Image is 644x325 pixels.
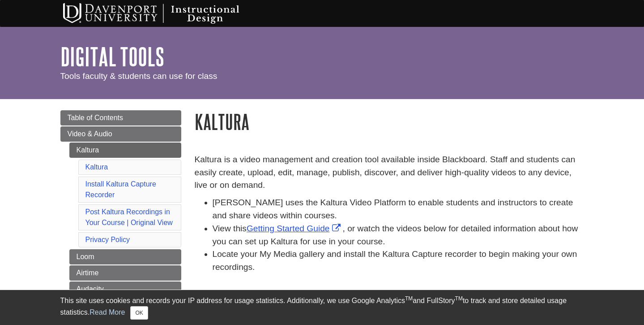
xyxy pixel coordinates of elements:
li: View this , or watch the videos below for detailed information about how you can set up Kaltura f... [213,222,584,248]
a: Install Kaltura Capture Recorder [85,180,156,199]
span: Video & Audio [68,130,112,138]
h1: Kaltura [195,110,584,133]
a: Post Kaltura Recordings in Your Course | Original View [85,208,173,226]
span: Tools faculty & students can use for class [60,71,218,81]
button: Close [130,306,148,320]
a: Kaltura [69,143,181,158]
a: Kaltura [85,163,108,171]
li: Locate your My Media gallery and install the Kaltura Capture recorder to begin making your own re... [213,248,584,274]
li: [PERSON_NAME] uses the Kaltura Video Platform to enable students and instructors to create and sh... [213,196,584,222]
sup: TM [455,295,463,302]
div: This site uses cookies and records your IP address for usage statistics. Additionally, we use Goo... [60,295,584,320]
a: Privacy Policy [85,236,130,243]
img: Davenport University Instructional Design [56,2,271,25]
sup: TM [405,295,413,302]
a: Video & Audio [60,126,181,142]
span: Table of Contents [68,114,124,121]
a: Link opens in new window [247,224,343,233]
a: Audacity [69,282,181,297]
a: Read More [90,308,125,316]
a: Table of Contents [60,110,181,126]
a: Digital Tools [60,43,164,70]
a: Loom [69,249,181,264]
a: Airtime [69,265,181,281]
p: Kaltura is a video management and creation tool available inside Blackboard. Staff and students c... [195,153,584,192]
